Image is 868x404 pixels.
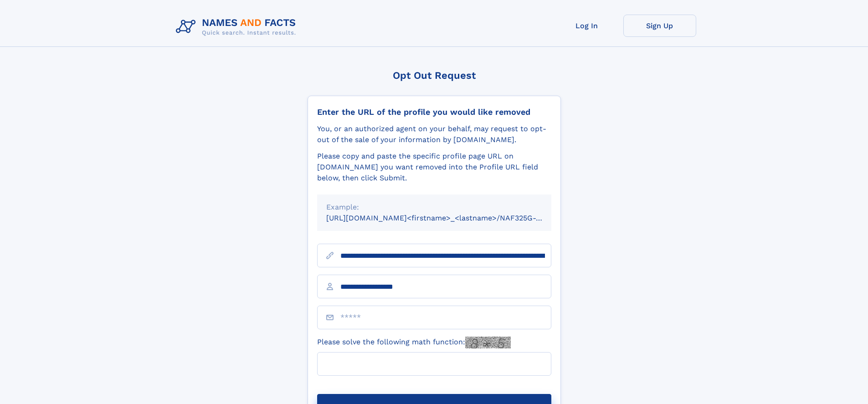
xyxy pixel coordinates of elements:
[172,15,303,39] img: Logo Names and Facts
[317,337,511,348] label: Please solve the following math function:
[308,70,561,81] div: Opt Out Request
[317,151,551,184] div: Please copy and paste the specific profile page URL on [DOMAIN_NAME] you want removed into the Pr...
[326,202,542,213] div: Example:
[317,107,551,117] div: Enter the URL of the profile you would like removed
[326,214,569,222] small: [URL][DOMAIN_NAME]<firstname>_<lastname>/NAF325G-xxxxxxxx
[623,15,696,37] a: Sign Up
[317,123,551,145] div: You, or an authorized agent on your behalf, may request to opt-out of the sale of your informatio...
[550,15,623,37] a: Log In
